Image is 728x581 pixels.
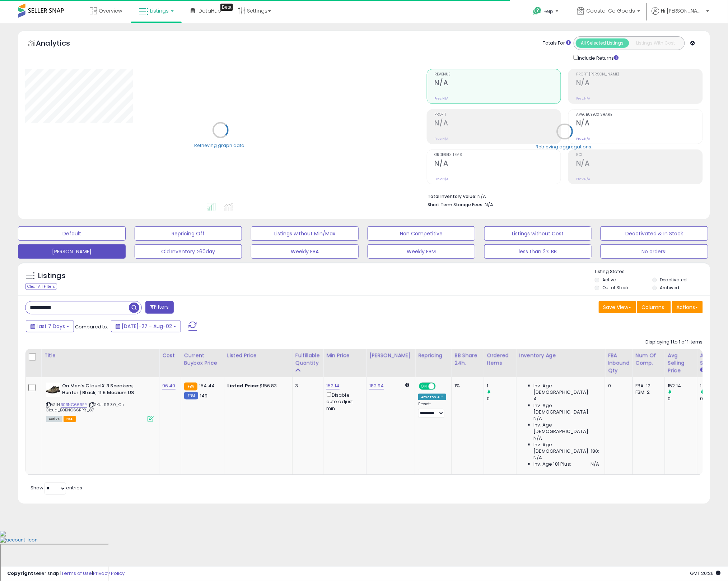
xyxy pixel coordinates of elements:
[661,7,704,14] span: Hi [PERSON_NAME]
[534,435,542,442] span: N/A
[295,352,320,367] div: Fulfillable Quantity
[64,416,76,422] span: FBA
[601,226,708,241] button: Deactivated & In Stock
[637,301,671,313] button: Columns
[36,38,84,50] h5: Analytics
[533,6,542,15] i: Get Help
[660,277,687,283] label: Deactivated
[487,383,516,389] div: 1
[668,352,694,374] div: Avg Selling Price
[668,396,697,402] div: 0
[636,383,659,389] div: FBA: 12
[46,402,124,412] span: | SKU: 96.30_On Cloud_B0BNC66RPR_87
[487,396,516,402] div: 0
[251,226,359,241] button: Listings without Min/Max
[111,320,181,332] button: [DATE]-27 - Aug-02
[184,352,221,367] div: Current Buybox Price
[599,301,636,313] button: Save View
[184,383,197,391] small: FBA
[534,383,599,396] span: Inv. Age [DEMOGRAPHIC_DATA]:
[595,268,710,275] p: Listing States:
[534,415,542,422] span: N/A
[418,352,449,359] div: Repricing
[184,392,198,400] small: FBM
[18,244,126,259] button: [PERSON_NAME]
[455,383,479,389] div: 1%
[37,323,65,330] span: Last 7 Days
[145,301,173,314] button: Filters
[295,383,318,389] div: 3
[162,382,176,389] a: 96.40
[199,382,215,389] span: 154.44
[528,1,566,23] a: Help
[31,485,82,492] span: Show: entries
[652,7,709,23] a: Hi [PERSON_NAME]
[46,416,62,422] span: All listings currently available for purchase on Amazon
[435,383,446,389] span: OFF
[46,383,60,397] img: 41ijyzMDSVL._SL40_.jpg
[534,455,542,461] span: N/A
[636,389,659,396] div: FBM: 2
[608,352,630,374] div: FBA inbound Qty
[534,442,599,455] span: Inv. Age [DEMOGRAPHIC_DATA]-180:
[534,402,599,415] span: Inv. Age [DEMOGRAPHIC_DATA]:
[536,144,594,150] div: Retrieving aggregations..
[591,461,599,467] span: N/A
[369,382,384,389] a: 182.94
[418,402,446,418] div: Preset:
[368,226,475,241] button: Non Competitive
[227,383,287,389] div: $156.83
[122,323,172,330] span: [DATE]-27 - Aug-02
[455,352,481,367] div: BB Share 24h.
[62,383,149,398] b: On Men's Cloud X 3 Sneakers, Hunter | Black, 11.5 Medium US
[636,352,662,367] div: Num of Comp.
[484,244,592,259] button: less than 2% BB
[544,8,554,14] span: Help
[326,391,361,412] div: Disable auto adjust min
[99,7,122,14] span: Overview
[601,244,708,259] button: No orders!
[227,352,289,359] div: Listed Price
[326,352,363,359] div: Min Price
[487,352,513,367] div: Ordered Items
[642,304,664,311] span: Columns
[519,352,602,359] div: Inventory Age
[369,352,412,359] div: [PERSON_NAME]
[660,285,679,291] label: Archived
[199,7,221,14] span: DataHub
[135,244,242,259] button: Old Inventory >60day
[484,226,592,241] button: Listings without Cost
[608,383,627,389] div: 0
[368,244,475,259] button: Weekly FBM
[227,382,260,389] b: Listed Price:
[418,394,446,400] div: Amazon AI *
[135,226,242,241] button: Repricing Off
[587,7,635,14] span: Coastal Co Goods
[700,367,705,373] small: Avg BB Share.
[46,383,154,421] div: ASIN:
[534,396,537,402] span: 4
[534,461,571,467] span: Inv. Age 181 Plus:
[194,142,247,149] div: Retrieving graph data..
[220,4,233,11] div: Tooltip anchor
[251,244,359,259] button: Weekly FBA
[150,7,169,14] span: Listings
[602,277,616,283] label: Active
[200,392,207,399] span: 149
[420,383,429,389] span: ON
[668,383,697,389] div: 152.14
[672,301,703,313] button: Actions
[602,285,629,291] label: Out of Stock
[75,323,108,330] span: Compared to:
[700,352,727,367] div: Avg BB Share
[568,54,627,62] div: Include Returns
[61,402,87,408] a: B0BNC66RPR
[543,40,571,47] div: Totals For
[18,226,126,241] button: Default
[26,320,74,332] button: Last 7 Days
[162,352,178,359] div: Cost
[25,283,57,290] div: Clear All Filters
[38,271,66,281] h5: Listings
[44,352,156,359] div: Title
[629,38,682,48] button: Listings With Cost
